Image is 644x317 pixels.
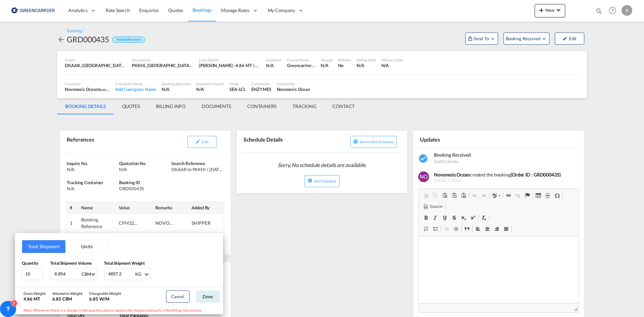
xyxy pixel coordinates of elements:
div: Volumetric Weight [52,291,83,296]
div: 6.85 W/M [89,296,121,302]
button: Done [196,290,220,303]
body: Editor, editor2 [7,7,153,14]
input: Enter weight [108,268,135,280]
button: Total Shipment [22,240,65,253]
button: Units [65,240,109,253]
div: 4.86 MT [23,296,46,302]
input: Enter volume [54,268,81,280]
div: Gross Weight [23,291,46,296]
span: Total Shipment Weight [104,261,145,266]
div: Note: Whenever there is a change in the quantity, please update the charges manually in the billi... [15,306,223,314]
input: Qty [22,268,44,280]
div: KG [135,271,142,277]
button: Cancel [166,290,190,303]
span: Total Shipment Volume [50,261,92,266]
div: 6.85 CBM [52,296,83,302]
div: Chargeable Weight [89,291,121,296]
div: CBM [82,271,91,277]
span: Quantity [22,261,38,266]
